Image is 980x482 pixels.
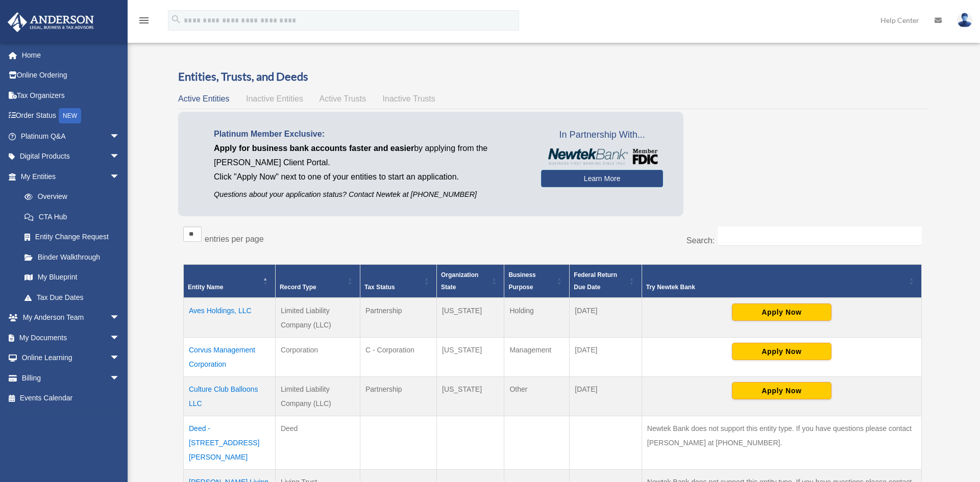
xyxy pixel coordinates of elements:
label: entries per page [205,235,264,243]
th: Entity Name: Activate to invert sorting [184,264,276,298]
span: arrow_drop_down [110,308,130,328]
a: Order StatusNEW [7,106,135,126]
a: Home [7,45,135,65]
td: Partnership [360,298,437,338]
a: Tax Due Dates [14,287,130,308]
td: [US_STATE] [437,298,504,338]
a: My Entitiesarrow_drop_down [7,166,130,187]
a: Binder Walkthrough [14,247,130,267]
td: Deed - [STREET_ADDRESS][PERSON_NAME] [184,416,276,469]
span: Organization State [441,271,478,291]
span: Inactive Entities [246,94,303,103]
th: Federal Return Due Date: Activate to sort [570,264,642,298]
td: Management [504,337,570,376]
td: Corporation [275,337,360,376]
span: Active Entities [178,94,229,103]
span: In Partnership With... [541,127,663,143]
td: Limited Liability Company (LLC) [275,376,360,416]
span: Apply for business bank accounts faster and easier [214,144,414,153]
a: Billingarrow_drop_down [7,368,135,388]
button: Apply Now [732,343,831,360]
td: Limited Liability Company (LLC) [275,298,360,338]
a: Online Ordering [7,65,135,86]
a: CTA Hub [14,207,130,227]
div: Try Newtek Bank [646,281,906,293]
th: Organization State: Activate to sort [437,264,504,298]
span: Record Type [280,284,316,291]
a: Platinum Q&Aarrow_drop_down [7,126,135,146]
th: Business Purpose: Activate to sort [504,264,570,298]
span: Inactive Trusts [383,94,435,103]
th: Record Type: Activate to sort [275,264,360,298]
td: Newtek Bank does not support this entity type. If you have questions please contact [PERSON_NAME]... [642,416,921,469]
a: My Documentsarrow_drop_down [7,327,135,348]
span: arrow_drop_down [110,166,130,187]
td: Corvus Management Corporation [184,337,276,376]
div: NEW [59,108,81,123]
span: arrow_drop_down [110,146,130,167]
td: [DATE] [570,337,642,376]
a: Tax Organizers [7,85,135,106]
i: menu [138,14,150,27]
span: Federal Return Due Date [574,271,617,291]
a: menu [138,18,150,27]
span: Tax Status [364,284,395,291]
span: arrow_drop_down [110,327,130,348]
a: Learn More [541,170,663,187]
i: search [170,14,182,25]
td: [DATE] [570,298,642,338]
td: C - Corporation [360,337,437,376]
p: by applying from the [PERSON_NAME] Client Portal. [214,141,526,170]
p: Platinum Member Exclusive: [214,127,526,141]
td: [DATE] [570,376,642,416]
a: Entity Change Request [14,227,130,247]
label: Search: [687,236,715,245]
a: Online Learningarrow_drop_down [7,348,135,368]
td: [US_STATE] [437,337,504,376]
td: Partnership [360,376,437,416]
span: arrow_drop_down [110,348,130,369]
a: My Blueprint [14,267,130,288]
button: Apply Now [732,382,831,399]
a: Digital Productsarrow_drop_down [7,146,135,167]
img: User Pic [957,13,972,28]
img: NewtekBankLogoSM.png [546,148,658,165]
span: arrow_drop_down [110,368,130,389]
h3: Entities, Trusts, and Deeds [178,69,927,85]
td: Holding [504,298,570,338]
span: Entity Name [188,284,223,291]
th: Try Newtek Bank : Activate to sort [642,264,921,298]
td: Other [504,376,570,416]
a: Overview [14,187,125,207]
p: Click "Apply Now" next to one of your entities to start an application. [214,170,526,184]
td: Aves Holdings, LLC [184,298,276,338]
p: Questions about your application status? Contact Newtek at [PHONE_NUMBER] [214,188,526,201]
a: Events Calendar [7,388,135,409]
span: Active Trusts [320,94,366,103]
td: [US_STATE] [437,376,504,416]
td: Deed [275,416,360,469]
button: Apply Now [732,303,831,321]
a: My Anderson Teamarrow_drop_down [7,308,135,328]
img: Anderson Advisors Platinum Portal [5,12,97,32]
span: arrow_drop_down [110,126,130,147]
td: Culture Club Balloons LLC [184,376,276,416]
span: Business Purpose [508,271,535,291]
th: Tax Status: Activate to sort [360,264,437,298]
